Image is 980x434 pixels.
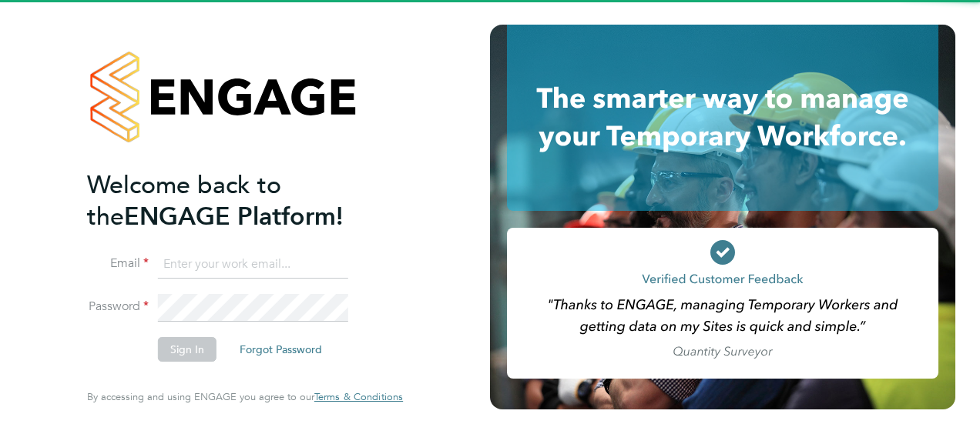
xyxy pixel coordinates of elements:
span: By accessing and using ENGAGE you agree to our [87,390,403,403]
button: Forgot Password [227,337,334,362]
a: Terms & Conditions [314,391,403,403]
h2: ENGAGE Platform! [87,169,388,232]
label: Email [87,255,149,272]
input: Enter your work email... [158,251,348,279]
span: Welcome back to the [87,170,281,232]
button: Sign In [158,337,216,362]
label: Password [87,299,149,315]
span: Terms & Conditions [314,390,403,403]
